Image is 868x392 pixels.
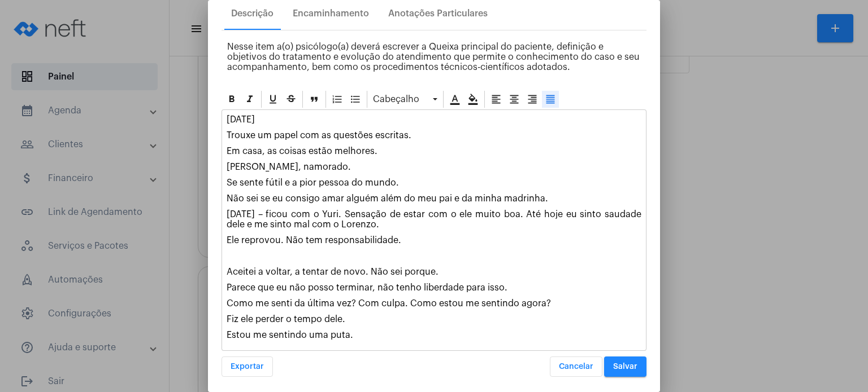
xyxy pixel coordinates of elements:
p: Em casa, as coisas estão melhores. [227,146,641,156]
div: Encaminhamento [293,8,369,19]
div: Sublinhado [264,91,281,108]
div: Cabeçalho [370,91,440,108]
div: Alinhar justificado [542,91,559,108]
div: Alinhar à esquerda [488,91,505,108]
p: Parece que eu não posso terminar, não tenho liberdade para isso. [227,283,641,293]
span: Nesse item a(o) psicólogo(a) deverá escrever a Queixa principal do paciente, definição e objetivo... [227,42,640,72]
span: Exportar [231,363,264,371]
span: Cancelar [559,363,593,371]
div: Blockquote [306,91,323,108]
div: Cor de fundo [465,91,481,108]
div: Alinhar à direita [524,91,541,108]
p: Não sei se eu consigo amar alguém além do meu pai e da minha madrinha. [227,193,641,204]
button: Salvar [604,356,646,377]
div: Cor do texto [446,91,463,108]
p: [PERSON_NAME], namorado. [227,162,641,172]
p: Se sente fútil e a pior pessoa do mundo. [227,178,641,188]
div: Strike [283,91,300,108]
div: Bullet List [347,91,364,108]
p: Aceitei a voltar, a tentar de novo. Não sei porque. [227,267,641,277]
p: Fiz ele perder o tempo dele. [227,314,641,324]
div: Descrição [231,8,274,19]
div: Negrito [223,91,240,108]
span: Salvar [613,363,637,371]
button: Cancelar [550,356,602,377]
p: [DATE] – ficou com o Yuri. Sensação de estar com o ele muito boa. Até hoje eu sinto saudade dele ... [227,209,641,230]
div: Anotações Particulares [388,8,488,19]
p: Ele reprovou. Não tem responsabilidade. [227,235,641,245]
div: Alinhar ao centro [506,91,523,108]
p: Estou me sentindo uma puta. [227,330,641,340]
div: Ordered List [329,91,346,108]
button: Exportar [222,356,273,377]
p: Como me senti da última vez? Com culpa. Como estou me sentindo agora? [227,298,641,309]
div: Itálico [241,91,258,108]
p: Trouxe um papel com as questões escritas. [227,130,641,140]
p: [DATE] [227,114,641,125]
